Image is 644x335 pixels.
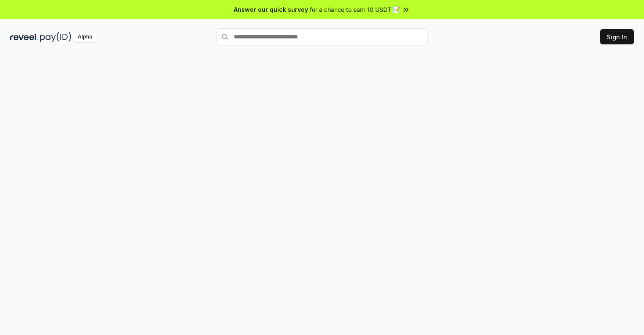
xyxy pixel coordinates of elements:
[600,29,634,44] button: Sign In
[73,32,97,42] div: Alpha
[40,32,71,42] img: pay_id
[310,5,400,14] span: for a chance to earn 10 USDT 📝
[234,5,308,14] span: Answer our quick survey
[10,32,38,42] img: reveel_dark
